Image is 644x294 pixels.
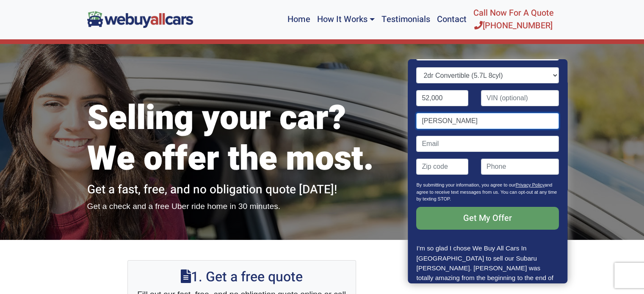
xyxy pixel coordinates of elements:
input: Zip code [417,159,469,175]
input: Email [417,136,559,152]
a: Contact [434,3,470,36]
input: Name [417,113,559,129]
a: How It Works [313,3,378,36]
form: Contact form [417,22,559,243]
a: Call Now For A Quote[PHONE_NUMBER] [470,3,557,36]
a: Testimonials [378,3,434,36]
p: By submitting your information, you agree to our and agree to receive text messages from us. You ... [417,181,559,207]
h1: Selling your car? We offer the most. [87,98,396,179]
a: Home [284,3,313,36]
input: Phone [481,159,559,175]
a: Privacy Policy [516,182,544,187]
input: Mileage [417,90,469,106]
h2: 1. Get a free quote [136,269,347,285]
input: VIN (optional) [481,90,559,106]
img: We Buy All Cars in NJ logo [87,11,193,27]
input: Get My Offer [417,207,559,230]
h2: Get a fast, free, and no obligation quote [DATE]! [87,183,396,197]
p: Get a check and a free Uber ride home in 30 minutes. [87,201,396,213]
